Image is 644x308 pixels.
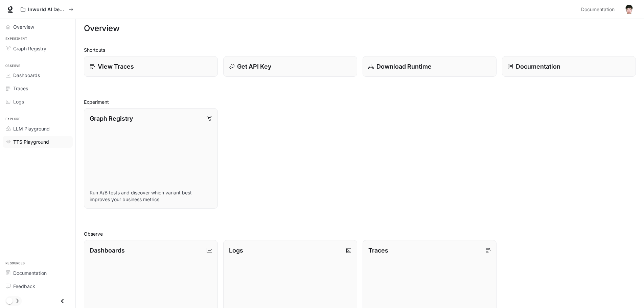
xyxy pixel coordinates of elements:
a: Dashboards [3,69,73,81]
span: Logs [13,98,24,105]
a: Overview [3,21,73,33]
a: Traces [3,82,73,94]
h2: Observe [84,230,636,237]
a: TTS Playground [3,136,73,148]
p: Dashboards [90,246,125,255]
button: All workspaces [18,3,76,16]
a: Graph Registry [3,43,73,54]
img: User avatar [624,5,634,14]
span: Graph Registry [13,45,46,52]
span: Dark mode toggle [6,297,13,304]
button: User avatar [622,3,636,16]
h1: Overview [84,22,119,35]
p: Inworld AI Demos [28,7,66,13]
span: TTS Playground [13,138,49,145]
a: Graph RegistryRun A/B tests and discover which variant best improves your business metrics [84,108,218,209]
a: View Traces [84,56,218,77]
p: View Traces [98,62,134,71]
a: LLM Playground [3,123,73,135]
p: Download Runtime [376,62,432,71]
a: Logs [3,96,73,108]
p: Logs [229,246,243,255]
a: Documentation [578,3,620,16]
span: Documentation [13,269,47,277]
a: Documentation [3,267,73,279]
button: Get API Key [223,56,357,77]
p: Get API Key [237,62,271,71]
span: Documentation [581,5,615,14]
h2: Experiment [84,98,636,105]
p: Traces [368,246,388,255]
span: Overview [13,23,34,30]
span: Dashboards [13,72,40,79]
p: Run A/B tests and discover which variant best improves your business metrics [90,189,212,203]
a: Feedback [3,280,73,292]
a: Documentation [502,56,636,77]
span: LLM Playground [13,125,50,132]
span: Feedback [13,283,35,290]
h2: Shortcuts [84,46,636,53]
a: Download Runtime [363,56,497,77]
p: Graph Registry [90,114,133,123]
button: Close drawer [55,294,70,308]
p: Documentation [516,62,560,71]
span: Traces [13,85,28,92]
